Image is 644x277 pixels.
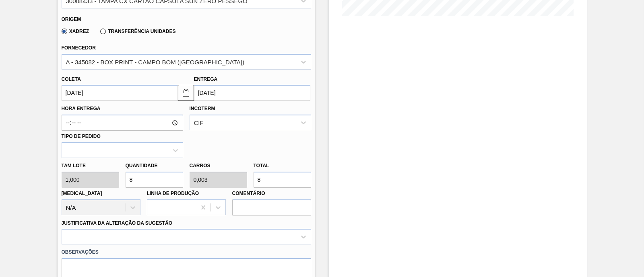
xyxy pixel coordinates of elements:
[62,103,183,115] label: Hora Entrega
[194,76,218,82] label: Entrega
[66,58,244,65] div: A - 345082 - BOX PRINT - CAMPO BOM ([GEOGRAPHIC_DATA])
[194,85,310,101] input: dd/mm/yyyy
[178,85,194,101] button: unlocked
[254,163,269,168] label: Total
[194,119,204,126] div: CIF
[181,88,191,98] img: unlocked
[147,191,199,196] label: Linha de Produção
[232,188,311,199] label: Comentário
[100,29,175,34] label: Transferência Unidades
[62,85,178,101] input: dd/mm/yyyy
[62,220,173,226] label: Justificativa da Alteração da Sugestão
[126,163,158,168] label: Quantidade
[62,29,89,34] label: Xadrez
[62,76,81,82] label: Coleta
[62,16,81,22] label: Origem
[62,45,96,51] label: Fornecedor
[62,191,102,196] label: [MEDICAL_DATA]
[190,106,215,111] label: Incoterm
[62,246,311,258] label: Observações
[190,163,211,168] label: Carros
[62,160,119,172] label: Tam lote
[62,133,101,139] label: Tipo de pedido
